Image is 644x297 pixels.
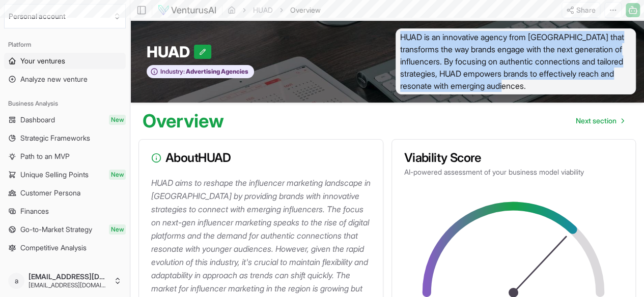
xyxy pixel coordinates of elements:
[4,148,126,164] a: Path to an MVP
[4,37,126,53] div: Platform
[29,281,109,289] span: [EMAIL_ADDRESS][DOMAIN_NAME]
[109,115,126,125] span: New
[20,243,87,253] span: Competitive Analysis
[20,133,90,143] span: Strategic Frameworks
[4,167,126,183] a: Unique Selling PointsNew
[4,53,126,69] a: Your ventures
[8,273,24,289] span: a
[151,152,371,164] h3: About HUAD
[143,111,224,131] h1: Overview
[20,115,55,125] span: Dashboard
[20,151,70,161] span: Path to an MVP
[4,269,126,293] button: a[EMAIL_ADDRESS][DOMAIN_NAME][EMAIL_ADDRESS][DOMAIN_NAME]
[160,68,185,76] span: Industry:
[576,116,617,126] span: Next section
[4,112,126,128] a: DashboardNew
[109,170,126,180] span: New
[20,56,65,66] span: Your ventures
[4,264,126,280] div: Tools
[20,170,89,180] span: Unique Selling Points
[109,224,126,235] span: New
[4,240,126,256] a: Competitive Analysis
[4,221,126,238] a: Go-to-Market StrategyNew
[568,111,632,131] a: Go to next page
[147,65,254,79] button: Industry:Advertising Agencies
[29,272,109,281] span: [EMAIL_ADDRESS][DOMAIN_NAME]
[404,152,624,164] h3: Viability Score
[4,95,126,112] div: Business Analysis
[4,71,126,87] a: Analyze new venture
[404,167,624,177] p: AI-powered assessment of your business model viability
[396,28,636,94] span: HUAD is an innovative agency from [GEOGRAPHIC_DATA] that transforms the way brands engage with th...
[20,74,88,84] span: Analyze new venture
[4,203,126,219] a: Finances
[20,188,80,198] span: Customer Persona
[20,224,92,235] span: Go-to-Market Strategy
[568,111,632,131] nav: pagination
[185,68,248,76] span: Advertising Agencies
[4,185,126,201] a: Customer Persona
[4,130,126,146] a: Strategic Frameworks
[20,206,49,216] span: Finances
[147,43,194,61] span: HUAD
